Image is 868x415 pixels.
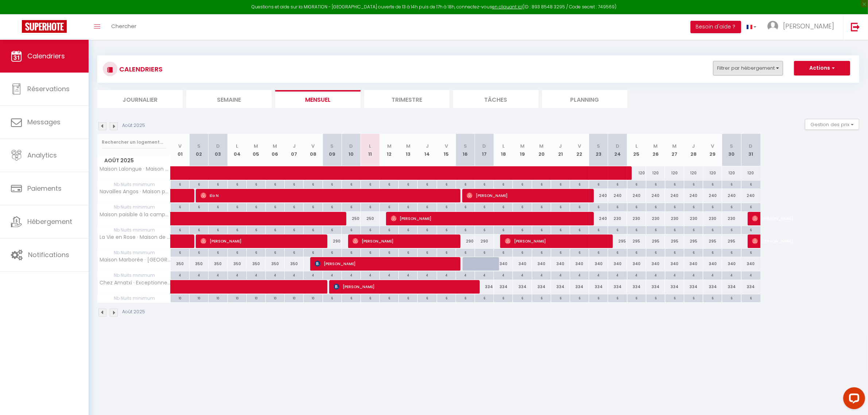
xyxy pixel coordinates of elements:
[532,203,551,210] div: 6
[285,134,304,166] th: 07
[741,257,760,271] div: 340
[111,22,136,30] span: Chercher
[209,271,227,278] div: 4
[334,280,472,294] span: [PERSON_NAME]
[532,134,551,166] th: 20
[475,181,494,187] div: 6
[456,234,475,248] div: 290
[456,203,475,210] div: 6
[475,226,494,233] div: 6
[117,61,163,77] h3: CALENDRIERS
[6,3,28,25] button: Open LiveChat chat widget
[246,257,265,271] div: 350
[342,134,361,166] th: 10
[380,134,399,166] th: 12
[304,203,322,210] div: 6
[190,257,209,271] div: 350
[627,226,646,233] div: 6
[453,90,538,108] li: Tâches
[684,234,703,248] div: 295
[391,212,587,225] span: [PERSON_NAME]
[227,134,246,166] th: 04
[437,226,456,233] div: 6
[342,203,361,210] div: 6
[665,134,684,166] th: 27
[722,257,741,271] div: 340
[684,249,703,256] div: 6
[475,134,494,166] th: 17
[608,249,627,256] div: 6
[703,203,722,210] div: 6
[684,166,703,180] div: 120
[201,234,320,248] span: [PERSON_NAME]
[426,143,429,150] abbr: J
[627,203,646,210] div: 6
[646,212,665,225] div: 230
[266,226,284,233] div: 6
[741,134,760,166] th: 31
[520,143,525,150] abbr: M
[570,134,589,166] th: 22
[627,212,646,225] div: 230
[494,134,513,166] th: 18
[627,257,646,271] div: 340
[742,181,760,187] div: 6
[665,166,684,180] div: 120
[589,257,608,271] div: 340
[608,189,627,202] div: 240
[684,203,703,210] div: 6
[542,90,627,108] li: Planning
[570,226,589,233] div: 6
[331,143,334,150] abbr: S
[246,134,265,166] th: 05
[122,122,145,129] p: Août 2025
[646,226,665,233] div: 6
[551,181,570,187] div: 6
[570,257,589,271] div: 340
[551,257,570,271] div: 340
[323,234,342,248] div: 290
[672,143,677,150] abbr: M
[494,257,513,271] div: 340
[665,212,684,225] div: 230
[532,226,551,233] div: 6
[227,257,246,271] div: 350
[369,143,371,150] abbr: L
[684,189,703,202] div: 240
[741,189,760,202] div: 240
[456,249,475,256] div: 6
[589,249,608,256] div: 6
[703,166,722,180] div: 120
[209,203,227,210] div: 6
[171,203,189,210] div: 6
[437,249,456,256] div: 6
[456,134,475,166] th: 16
[266,249,284,256] div: 6
[28,250,69,259] span: Notifications
[589,134,608,166] th: 23
[456,181,475,187] div: 6
[513,226,532,233] div: 6
[186,90,272,108] li: Semaine
[578,143,581,150] abbr: V
[783,22,834,31] span: [PERSON_NAME]
[285,271,303,278] div: 4
[665,203,684,210] div: 6
[494,203,513,210] div: 6
[22,20,67,33] img: Super Booking
[597,143,600,150] abbr: S
[608,212,627,225] div: 230
[266,203,284,210] div: 6
[608,257,627,271] div: 340
[342,212,361,225] div: 250
[703,257,722,271] div: 340
[742,249,760,256] div: 6
[304,134,323,166] th: 08
[703,189,722,202] div: 240
[445,143,448,150] abbr: V
[635,143,638,150] abbr: L
[646,234,665,248] div: 295
[98,155,170,166] span: Août 2025
[551,249,570,256] div: 6
[361,226,379,233] div: 6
